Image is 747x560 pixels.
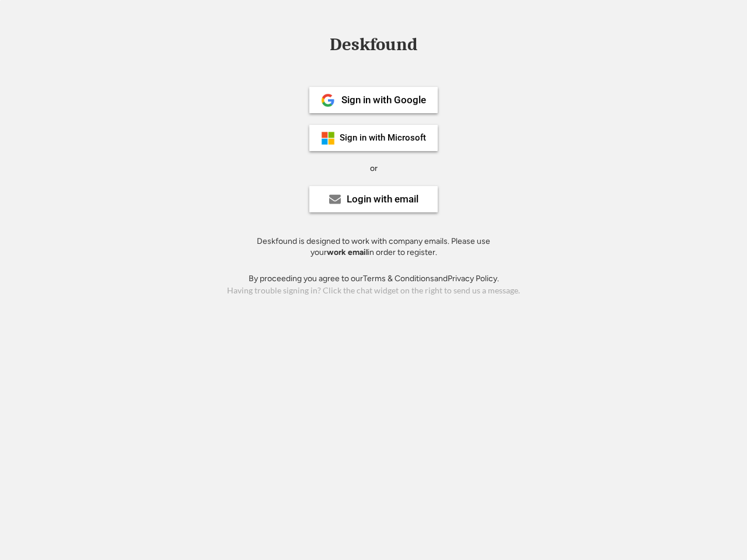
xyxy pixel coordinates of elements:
div: Login with email [347,194,418,204]
a: Terms & Conditions [363,274,434,283]
strong: work email [327,247,368,257]
div: Sign in with Microsoft [340,134,426,142]
div: Sign in with Google [341,95,426,105]
div: or [370,163,378,174]
div: Deskfound [324,36,423,54]
div: By proceeding you agree to our and [249,273,499,285]
img: ms-symbollockup_mssymbol_19.png [321,131,335,145]
a: Privacy Policy. [448,274,499,283]
div: Deskfound is designed to work with company emails. Please use your in order to register. [242,236,505,258]
img: 1024px-Google__G__Logo.svg.png [321,93,335,107]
